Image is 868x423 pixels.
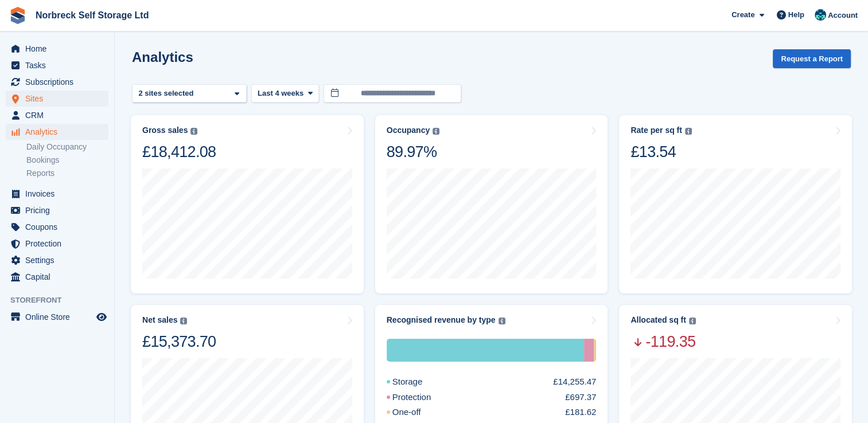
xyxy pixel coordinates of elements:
div: Protection [387,391,459,404]
span: Sites [25,91,94,107]
span: Subscriptions [25,74,94,90]
button: Request a Report [773,49,851,68]
img: Sally King [815,9,826,21]
div: 2 sites selected [137,88,198,99]
div: £18,412.08 [142,142,216,162]
div: £13.54 [630,142,691,162]
a: menu [6,57,108,73]
a: menu [6,107,108,123]
span: Protection [25,236,94,252]
a: menu [6,236,108,252]
a: menu [6,186,108,202]
span: Settings [25,252,94,268]
h2: Analytics [132,49,193,65]
a: Bookings [26,155,108,166]
div: £181.62 [565,406,596,419]
a: menu [6,219,108,235]
img: icon-info-grey-7440780725fd019a000dd9b08b2336e03edf1995a4989e88bcd33f0948082b44.svg [685,128,692,135]
a: Preview store [95,310,108,324]
div: Storage [387,375,450,389]
span: -119.35 [630,332,695,351]
div: Gross sales [142,126,188,135]
div: Allocated sq ft [630,315,686,325]
div: One-off [387,406,449,419]
div: Protection [584,339,594,362]
div: £14,255.47 [553,375,596,389]
span: Coupons [25,219,94,235]
a: menu [6,41,108,57]
span: Help [788,9,804,21]
span: Pricing [25,202,94,218]
img: icon-info-grey-7440780725fd019a000dd9b08b2336e03edf1995a4989e88bcd33f0948082b44.svg [433,128,439,135]
div: Net sales [142,315,177,325]
span: Create [731,9,754,21]
a: menu [6,252,108,268]
div: Recognised revenue by type [387,315,496,325]
span: Storefront [10,295,114,306]
img: icon-info-grey-7440780725fd019a000dd9b08b2336e03edf1995a4989e88bcd33f0948082b44.svg [180,318,187,324]
span: Online Store [25,309,94,325]
img: icon-info-grey-7440780725fd019a000dd9b08b2336e03edf1995a4989e88bcd33f0948082b44.svg [499,318,505,324]
span: CRM [25,107,94,123]
img: icon-info-grey-7440780725fd019a000dd9b08b2336e03edf1995a4989e88bcd33f0948082b44.svg [190,128,197,135]
a: menu [6,309,108,325]
div: £15,373.70 [142,332,216,351]
div: Rate per sq ft [630,126,682,135]
img: icon-info-grey-7440780725fd019a000dd9b08b2336e03edf1995a4989e88bcd33f0948082b44.svg [689,318,696,324]
span: Last 4 weeks [258,88,303,99]
a: Norbreck Self Storage Ltd [31,6,153,25]
a: menu [6,91,108,107]
a: Daily Occupancy [26,142,108,152]
a: Reports [26,168,108,179]
a: menu [6,269,108,285]
span: Invoices [25,186,94,202]
a: menu [6,74,108,90]
div: Occupancy [387,126,430,135]
div: £697.37 [565,391,596,404]
span: Tasks [25,57,94,73]
div: One-off [594,339,596,362]
div: 89.97% [387,142,439,162]
button: Last 4 weeks [251,84,319,103]
div: Storage [387,339,584,362]
a: menu [6,124,108,140]
span: Account [828,10,858,21]
span: Analytics [25,124,94,140]
span: Home [25,41,94,57]
span: Capital [25,269,94,285]
a: menu [6,202,108,218]
img: stora-icon-8386f47178a22dfd0bd8f6a31ec36ba5ce8667c1dd55bd0f319d3a0aa187defe.svg [9,7,26,24]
